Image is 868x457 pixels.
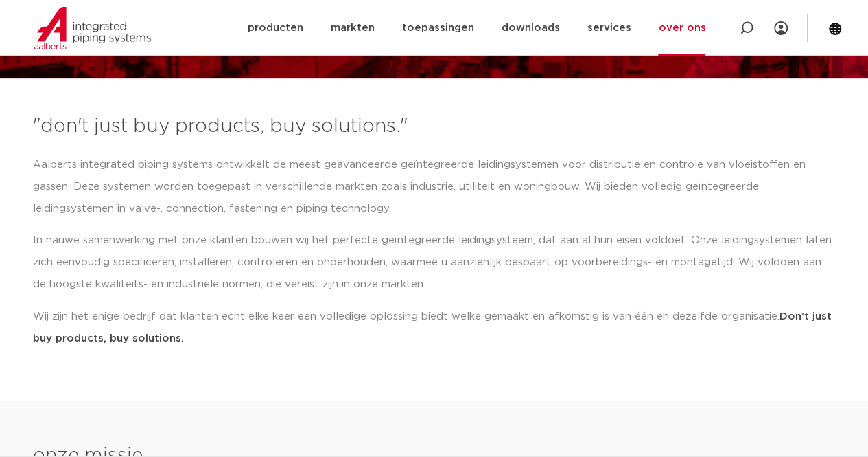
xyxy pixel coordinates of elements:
p: Aalberts integrated piping systems ontwikkelt de meest geavanceerde geïntegreerde leidingsystemen... [33,154,836,220]
p: In nauwe samenwerking met onze klanten bouwen wij het perfecte geïntegreerde leidingsysteem, dat ... [33,230,836,296]
strong: Don’t just buy products, buy solutions. [33,311,832,344]
h3: "don't just buy products, buy solutions." [33,113,836,140]
p: Wij zijn het enige bedrijf dat klanten echt elke keer een volledige oplossing biedt welke gemaakt... [33,306,836,350]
